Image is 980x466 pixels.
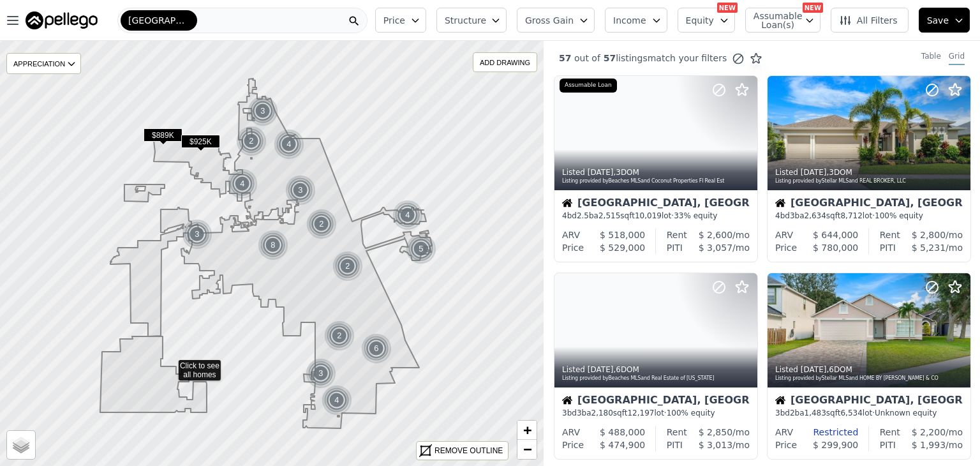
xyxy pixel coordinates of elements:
[306,209,337,239] div: 2
[392,200,424,230] img: g1.png
[912,427,946,437] span: $ 2,200
[562,167,751,177] div: Listed , 3 DOM
[683,241,750,254] div: /mo
[332,251,364,282] img: g1.png
[227,169,258,199] img: g1.png
[306,358,337,389] img: g1.png
[880,439,896,451] div: PITI
[912,243,946,253] span: $ 5,231
[544,52,762,65] div: out of listings
[392,200,423,230] div: 4
[775,167,964,177] div: Listed , 3 DOM
[678,8,735,33] button: Equity
[588,365,614,374] time: 2025-08-12 13:30
[562,198,572,208] img: House
[900,426,963,439] div: /mo
[562,177,751,185] div: Listing provided by Beaches MLS and Coconut Properties Fl Real Est
[517,440,537,459] a: Zoom out
[562,211,750,221] div: 4 bd 2.5 ba sqft lot · 33% equity
[258,230,289,260] img: g1.png
[600,243,645,253] span: $ 529,000
[880,241,896,254] div: PITI
[919,8,970,33] button: Save
[803,3,823,13] div: NEW
[699,440,732,450] span: $ 3,013
[667,229,687,241] div: Rent
[667,426,687,439] div: Rent
[775,395,963,408] div: [GEOGRAPHIC_DATA], [GEOGRAPHIC_DATA]
[406,234,437,264] img: g1.png
[805,409,826,417] span: 1,483
[754,11,794,29] span: Assumable Loan(s)
[562,439,584,451] div: Price
[813,440,858,450] span: $ 299,900
[699,243,732,253] span: $ 3,057
[831,8,909,33] button: All Filters
[562,198,750,211] div: [GEOGRAPHIC_DATA], [GEOGRAPHIC_DATA]
[324,320,355,351] div: 2
[227,169,258,199] div: 4
[775,229,793,241] div: ARV
[949,51,965,65] div: Grid
[144,128,182,147] div: $889K
[687,229,750,241] div: /mo
[927,14,949,27] span: Save
[900,229,963,241] div: /mo
[559,53,571,63] span: 57
[840,211,862,220] span: 8,712
[285,175,316,206] img: g1.png
[562,229,580,241] div: ARV
[306,358,336,389] div: 3
[840,409,862,417] span: 6,534
[236,126,267,156] img: g1.png
[562,365,751,375] div: Listed , 6 DOM
[775,198,785,208] img: House
[767,75,970,262] a: Listed [DATE],3DOMListing provided byStellar MLSand REAL BROKER, LLCHouse[GEOGRAPHIC_DATA], [GEOG...
[181,135,220,153] div: $925K
[775,177,964,185] div: Listing provided by Stellar MLS and REAL BROKER, LLC
[525,14,574,27] span: Gross Gain
[717,3,738,13] div: NEW
[181,135,220,148] span: $925K
[775,211,963,221] div: 4 bd 3 ba sqft lot · 100% equity
[436,8,507,33] button: Structure
[805,211,826,220] span: 2,634
[683,439,750,451] div: /mo
[767,273,970,460] a: Listed [DATE],6DOMListing provided byStellar MLSand HOME BY [PERSON_NAME] & COHouse[GEOGRAPHIC_DA...
[880,426,900,439] div: Rent
[793,426,858,439] div: Restricted
[775,395,785,405] img: House
[600,440,645,450] span: $ 474,900
[182,219,213,250] img: g1.png
[128,14,189,27] span: [GEOGRAPHIC_DATA]
[236,126,267,156] div: 2
[517,8,595,33] button: Gross Gain
[306,209,338,239] img: g1.png
[667,439,683,451] div: PITI
[7,431,35,459] a: Layers
[361,333,392,364] img: g1.png
[813,243,858,253] span: $ 780,000
[648,52,727,64] span: match your filters
[699,427,732,437] span: $ 2,850
[285,175,316,206] div: 3
[921,51,941,65] div: Table
[274,129,304,160] div: 4
[775,426,793,439] div: ARV
[775,198,963,211] div: [GEOGRAPHIC_DATA], [GEOGRAPHIC_DATA]
[699,230,732,240] span: $ 2,600
[775,241,797,254] div: Price
[813,230,858,240] span: $ 644,000
[896,241,963,254] div: /mo
[258,230,288,260] div: 8
[562,395,572,405] img: House
[523,441,531,457] span: −
[434,445,503,456] div: REMOVE OUTLINE
[775,375,964,382] div: Listing provided by Stellar MLS and HOME BY [PERSON_NAME] & CO
[591,409,613,417] span: 2,180
[406,234,436,264] div: 5
[613,14,646,27] span: Income
[627,409,654,417] span: 12,197
[182,219,212,250] div: 3
[248,96,278,126] div: 3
